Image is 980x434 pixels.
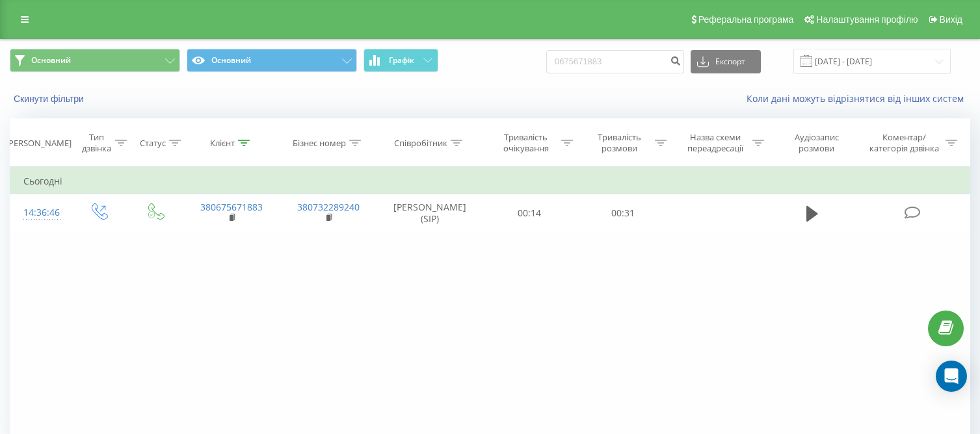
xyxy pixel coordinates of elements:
a: Коли дані можуть відрізнятися вiд інших систем [747,92,970,105]
span: Графік [389,56,414,65]
a: 380732289240 [297,201,360,213]
div: Статус [140,138,166,149]
div: Коментар/категорія дзвінка [866,132,942,154]
span: Реферальна програма [698,14,794,25]
span: Вихід [940,14,962,25]
div: Аудіозапис розмови [779,132,854,154]
div: Клієнт [210,138,235,149]
a: 380675671883 [200,201,263,213]
td: 00:14 [483,194,576,232]
div: Open Intercom Messenger [936,361,967,392]
td: [PERSON_NAME] (SIP) [377,194,482,232]
div: Бізнес номер [293,138,346,149]
div: [PERSON_NAME] [6,138,72,149]
button: Експорт [691,50,761,73]
span: Основний [31,55,71,66]
div: Тривалість очікування [494,132,558,154]
button: Основний [10,49,180,72]
input: Пошук за номером [546,50,684,73]
button: Графік [364,49,438,72]
button: Скинути фільтри [10,93,90,105]
button: Основний [187,49,357,72]
td: Сьогодні [10,168,970,194]
div: Тип дзвінка [82,132,112,154]
div: 14:36:46 [23,200,57,225]
div: Співробітник [394,138,447,149]
div: Тривалість розмови [588,132,652,154]
div: Назва схеми переадресації [682,132,749,154]
span: Налаштування профілю [816,14,918,25]
td: 00:31 [576,194,670,232]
